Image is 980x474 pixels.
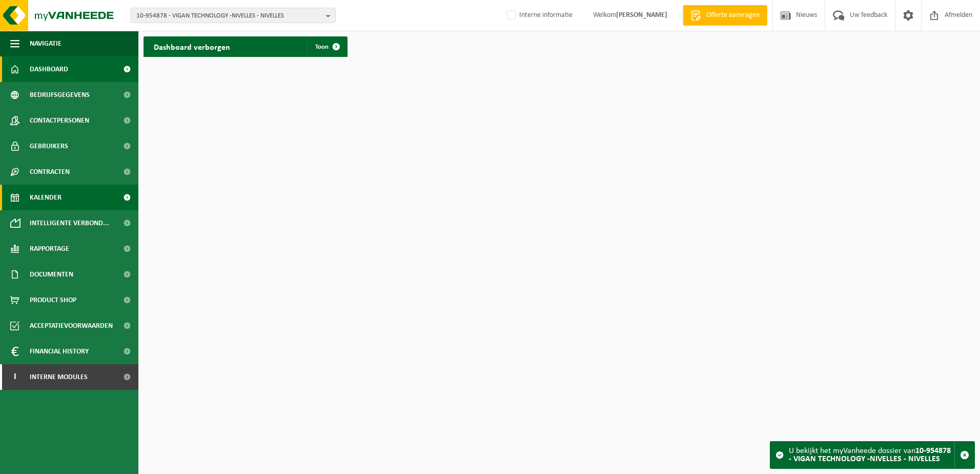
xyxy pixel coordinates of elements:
span: Contactpersonen [30,108,89,133]
span: Toon [315,44,329,50]
span: Intelligente verbond... [30,210,109,236]
a: Offerte aanvragen [683,5,767,26]
span: Bedrijfsgegevens [30,82,90,108]
span: Navigatie [30,31,62,56]
strong: 10-954878 - VIGAN TECHNOLOGY -NIVELLES - NIVELLES [789,447,951,463]
label: Interne informatie [505,8,573,23]
span: Dashboard [30,56,68,82]
span: Interne modules [30,364,88,390]
h2: Dashboard verborgen [144,36,240,56]
strong: [PERSON_NAME] [616,11,667,19]
span: Financial History [30,339,89,364]
span: Acceptatievoorwaarden [30,313,113,339]
span: Documenten [30,262,73,287]
button: 10-954878 - VIGAN TECHNOLOGY -NIVELLES - NIVELLES [131,8,336,23]
span: Offerte aanvragen [704,10,762,21]
div: U bekijkt het myVanheede dossier van [789,442,954,468]
a: Toon [307,36,346,57]
span: 10-954878 - VIGAN TECHNOLOGY -NIVELLES - NIVELLES [136,8,322,24]
span: Contracten [30,159,70,185]
span: Gebruikers [30,133,68,159]
span: I [10,364,19,390]
span: Rapportage [30,236,69,262]
span: Product Shop [30,287,76,313]
span: Kalender [30,185,62,210]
